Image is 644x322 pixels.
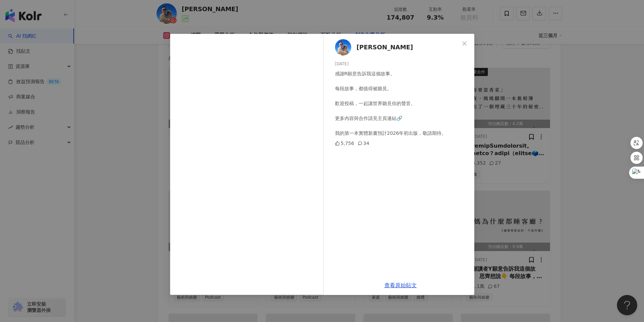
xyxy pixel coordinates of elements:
div: 感謝R願意告訴我這個故事。 每段故事，都值得被聽見。 歡迎投稿，一起讓世界聽見你的聲音。 更多內容與合作請見主頁連結🔗 我的第一本實體新書預計2026年初出版，敬請期待。 [335,70,469,137]
img: KOL Avatar [335,39,351,55]
a: 查看原始貼文 [384,282,417,289]
button: Close [458,37,471,50]
a: KOL Avatar[PERSON_NAME] [335,39,459,55]
div: [DATE] [335,61,469,67]
div: 5,756 [335,140,354,147]
div: 34 [358,140,369,147]
span: [PERSON_NAME] [357,43,413,52]
span: close [462,41,467,46]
